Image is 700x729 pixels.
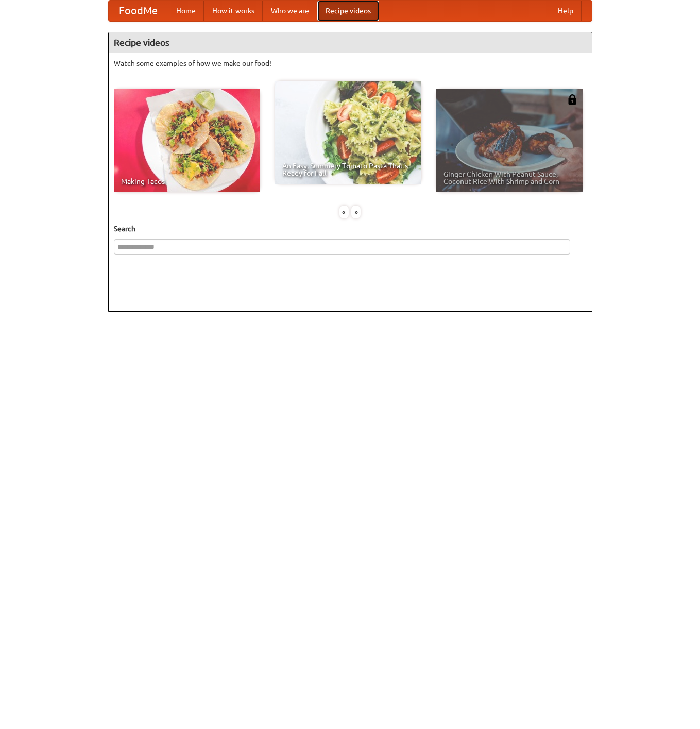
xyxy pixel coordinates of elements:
p: Watch some examples of how we make our food! [114,58,587,69]
a: Who we are [263,1,317,21]
h4: Recipe videos [109,32,592,53]
a: FoodMe [109,1,168,21]
a: Home [168,1,204,21]
img: 483408.png [567,94,577,105]
div: « [339,206,349,218]
a: Recipe videos [317,1,379,21]
a: An Easy, Summery Tomato Pasta That's Ready for Fall [275,81,421,184]
span: Making Tacos [121,178,253,185]
h5: Search [114,224,587,234]
a: Help [550,1,582,21]
div: » [351,206,361,218]
a: Making Tacos [114,89,260,192]
span: An Easy, Summery Tomato Pasta That's Ready for Fall [282,162,414,177]
a: How it works [204,1,263,21]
